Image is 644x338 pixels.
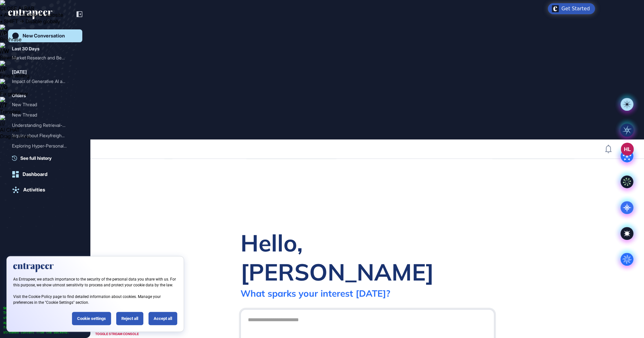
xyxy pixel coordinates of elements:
[240,228,494,286] div: Hello, [PERSON_NAME]
[240,288,390,299] div: What sparks your interest [DATE]?
[12,155,82,161] a: See full history
[94,330,140,338] div: TOGGLE STREAM CONSOLE
[8,168,82,181] a: Dashboard
[621,143,634,156] button: HL
[23,171,47,177] div: Dashboard
[8,183,82,196] a: Activities
[12,141,78,151] div: Exploring Hyper-Personalization Use Cases for Generative AI
[20,155,52,161] span: See full history
[23,187,45,193] div: Activities
[12,141,73,151] div: Exploring Hyper-Personali...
